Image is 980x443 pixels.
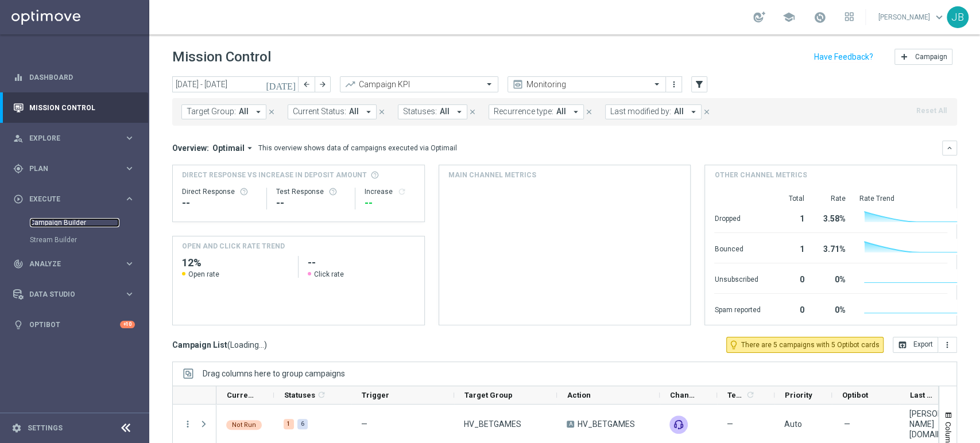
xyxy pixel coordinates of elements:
[182,187,257,196] div: Direct Response
[315,388,326,401] span: Calculate column
[120,321,135,328] div: +10
[13,290,135,299] div: Data Studio keyboard_arrow_right
[741,340,880,350] span: There are 5 campaigns with 5 Optibot cards
[340,76,498,92] ng-select: Campaign KPI
[349,107,359,116] span: All
[172,143,209,153] h3: Overview:
[842,391,868,399] span: Optibot
[784,419,802,429] span: Auto
[702,106,712,118] button: close
[818,300,845,318] div: 0%
[688,107,699,117] i: arrow_drop_down
[859,194,947,203] div: Rate Trend
[674,107,684,116] span: All
[13,320,24,330] i: lightbulb
[13,73,135,82] button: equalizer Dashboard
[691,76,707,92] button: filter_alt
[288,104,377,119] button: Current Status: All arrow_drop_down
[188,270,219,279] span: Open rate
[13,259,135,269] button: track_changes Analyze keyboard_arrow_right
[172,340,267,350] h3: Campaign List
[729,340,739,350] i: lightbulb_outline
[308,256,415,270] h2: --
[30,214,148,231] div: Campaign Builder
[397,187,406,196] i: refresh
[297,419,308,429] div: 6
[13,194,124,204] div: Execute
[398,104,467,119] button: Statuses: All arrow_drop_down
[714,300,760,318] div: Spam reported
[29,135,124,142] span: Explore
[13,259,24,269] i: track_changes
[13,289,124,300] div: Data Studio
[489,104,584,119] button: Recurrence type: All arrow_drop_down
[900,52,909,61] i: add
[13,103,135,112] button: Mission Control
[744,388,755,401] span: Calculate column
[299,76,315,92] button: arrow_back
[124,193,135,204] i: keyboard_arrow_right
[578,419,635,429] span: HV_BETGAMES
[714,170,807,180] h4: Other channel metrics
[365,196,415,210] div: --
[567,391,591,399] span: Action
[266,106,277,118] button: close
[694,79,704,90] i: filter_alt
[264,340,267,350] span: )
[818,269,845,287] div: 0%
[344,79,356,90] i: trending_up
[909,409,947,440] div: marcin.weber@sts.pl
[585,108,593,116] i: close
[226,419,262,430] colored-tag: Not Run
[29,92,135,123] a: Mission Control
[29,196,124,203] span: Execute
[232,421,256,429] span: Not Run
[124,133,135,143] i: keyboard_arrow_right
[13,320,135,329] button: lightbulb Optibot +10
[314,270,344,279] span: Click rate
[947,6,969,28] div: JB
[230,340,264,350] span: Loading...
[942,141,957,156] button: keyboard_arrow_down
[182,196,257,210] div: --
[783,11,795,24] span: school
[774,239,804,257] div: 1
[276,196,346,210] div: --
[774,208,804,227] div: 1
[284,419,294,429] div: 1
[29,62,135,92] a: Dashboard
[183,419,193,429] i: more_vert
[714,239,760,257] div: Bounced
[172,49,271,65] h1: Mission Control
[30,235,119,244] a: Stream Builder
[13,133,124,143] div: Explore
[13,72,24,83] i: equalizer
[467,106,478,118] button: close
[182,256,289,270] h2: 12%
[29,165,124,172] span: Plan
[567,421,574,428] span: A
[494,107,553,116] span: Recurrence type:
[227,391,254,399] span: Current Status
[893,340,957,349] multiple-options-button: Export to CSV
[293,107,346,116] span: Current Status:
[203,369,345,378] div: Row Groups
[714,208,760,227] div: Dropped
[726,337,884,353] button: lightbulb_outline There are 5 campaigns with 5 Optibot cards
[13,134,135,143] button: person_search Explore keyboard_arrow_right
[13,194,24,204] i: play_circle_outline
[571,107,581,117] i: arrow_drop_down
[605,104,702,119] button: Last modified by: All arrow_drop_down
[13,309,135,340] div: Optibot
[284,391,315,399] span: Statuses
[319,80,327,88] i: arrow_forward
[933,11,946,24] span: keyboard_arrow_down
[13,164,124,174] div: Plan
[377,106,387,118] button: close
[13,195,135,204] div: play_circle_outline Execute keyboard_arrow_right
[894,49,952,65] button: add Campaign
